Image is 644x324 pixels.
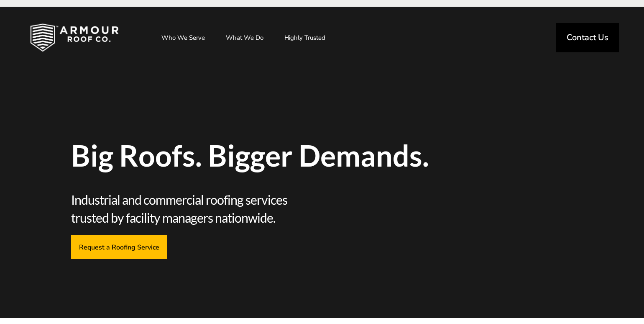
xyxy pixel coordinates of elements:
[17,17,132,59] img: Industrial and Commercial Roofing Company | Armour Roof Co.
[71,141,443,170] span: Big Roofs. Bigger Demands.
[79,243,159,251] span: Request a Roofing Service
[217,27,272,48] a: What We Do
[276,27,334,48] a: Highly Trusted
[556,23,619,52] a: Contact Us
[567,33,608,42] span: Contact Us
[153,27,213,48] a: Who We Serve
[71,191,319,226] span: Industrial and commercial roofing services trusted by facility managers nationwide.
[71,235,167,259] a: Request a Roofing Service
